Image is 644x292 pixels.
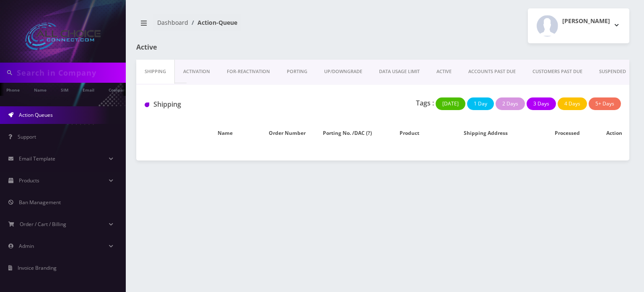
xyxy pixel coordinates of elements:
[18,133,36,140] span: Support
[175,60,218,84] a: Activation
[265,121,319,145] th: Order Number
[136,43,292,51] h1: Active
[104,83,132,96] a: Company
[436,121,535,145] th: Shipping Address
[460,60,524,84] a: ACCOUNTS PAST DUE
[30,83,51,96] a: Name
[136,60,175,84] a: Shipping
[188,18,237,27] li: Action-Queue
[218,60,278,84] a: FOR-REActivation
[416,98,434,108] p: Tags :
[145,100,295,108] h1: Shipping
[157,18,188,26] a: Dashboard
[428,60,460,84] a: ACTIVE
[319,121,383,145] th: Porting No. /DAC (?)
[496,97,525,110] button: 2 Days
[57,83,73,96] a: SIM
[591,60,634,84] a: SUSPENDED
[524,60,591,84] a: CUSTOMERS PAST DUE
[19,111,53,118] span: Action Queues
[278,60,316,84] a: PORTING
[19,177,39,184] span: Products
[186,121,265,145] th: Name
[19,155,55,162] span: Email Template
[383,121,436,145] th: Product
[78,83,99,96] a: Email
[371,60,428,84] a: DATA USAGE LIMIT
[528,8,629,43] button: [PERSON_NAME]
[562,18,610,25] h2: [PERSON_NAME]
[25,23,101,50] img: All Choice Connect
[145,103,149,107] img: Shipping
[17,65,124,81] input: Search in Company
[316,60,371,84] a: UP/DOWNGRADE
[589,97,621,110] button: 5+ Days
[19,199,61,206] span: Ban Management
[18,264,57,271] span: Invoice Branding
[467,97,494,110] button: 1 Day
[527,97,556,110] button: 3 Days
[136,14,377,38] nav: breadcrumb
[20,221,66,228] span: Order / Cart / Billing
[19,242,34,250] span: Admin
[535,121,599,145] th: Processed
[599,121,629,145] th: Action
[558,97,587,110] button: 4 Days
[2,83,24,96] a: Phone
[436,97,465,110] button: [DATE]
